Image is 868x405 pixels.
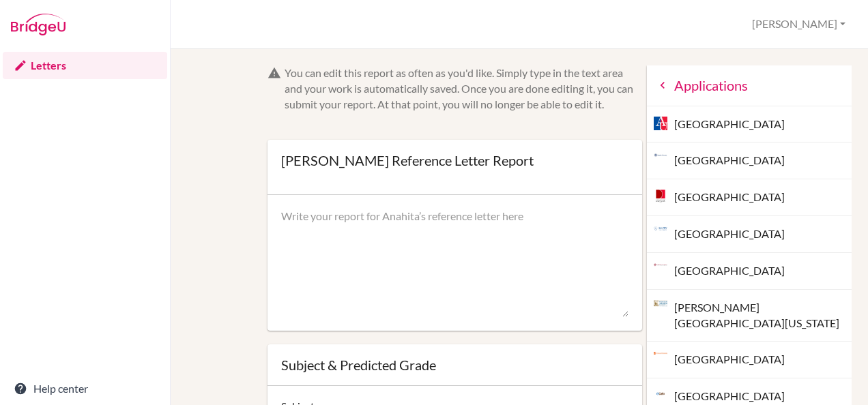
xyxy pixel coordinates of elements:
[647,65,852,106] a: Applications
[746,12,852,37] button: [PERSON_NAME]
[647,142,852,179] div: [GEOGRAPHIC_DATA]
[654,263,667,267] img: Fordham University
[11,14,66,35] img: Bridge-U
[647,342,852,378] div: [GEOGRAPHIC_DATA]
[647,253,852,290] div: [GEOGRAPHIC_DATA]
[647,179,852,216] div: [GEOGRAPHIC_DATA]
[654,190,667,203] img: University of Denver
[647,216,852,253] div: [GEOGRAPHIC_DATA]
[654,226,667,230] img: Emory University
[647,106,852,143] div: [GEOGRAPHIC_DATA]
[285,65,642,112] div: You can edit this report as often as you'd like. Simply type in the text area and your work is au...
[654,153,667,157] img: Brandeis University
[3,52,167,79] a: Letters
[654,117,667,130] img: American University
[281,153,534,167] div: [PERSON_NAME] Reference Letter Report
[654,352,667,355] img: Syracuse University
[654,300,667,307] img: George Washington University
[281,358,628,372] div: Subject & Predicted Grade
[3,375,167,402] a: Help center
[647,290,852,342] div: [PERSON_NAME][GEOGRAPHIC_DATA][US_STATE]
[654,389,667,399] img: Tufts University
